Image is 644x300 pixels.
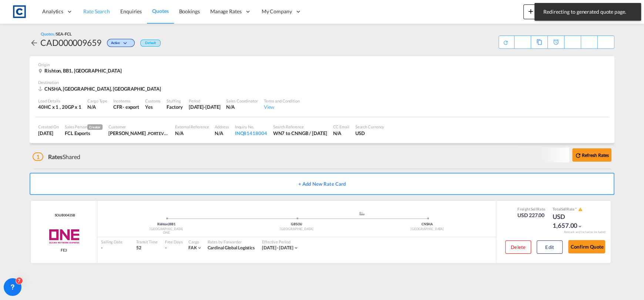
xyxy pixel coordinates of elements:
[262,245,294,250] span: [DATE] - [DATE]
[42,8,63,15] span: Analytics
[262,239,299,245] div: Effective Period
[38,62,606,67] div: Origin
[48,153,63,160] span: Rates
[145,104,161,110] div: Yes
[517,206,545,212] div: Freight Rate
[273,130,327,136] div: WN7 to CNNGB / 9 Sep 2025
[333,130,349,136] div: N/A
[197,245,202,250] md-icon: icon-chevron-down
[362,227,492,232] div: [GEOGRAPHIC_DATA]
[101,239,129,245] div: Sailing Date
[574,207,577,211] span: Subject to Remarks
[362,222,492,227] div: CNSHA
[169,222,175,226] span: BB1
[581,152,609,158] b: Refresh Rates
[207,239,255,245] div: Rates by Forwarder
[101,230,231,235] div: ONE
[61,247,67,253] span: FE3
[503,36,510,45] div: Quote PDF is not available at this time
[40,37,101,48] div: CAD000009659
[175,124,209,129] div: External Reference
[165,245,167,251] div: -
[53,213,75,218] div: Contract / Rate Agreement / Tariff / Spot Pricing Reference Number: SOUB00435B
[235,130,267,136] div: INQ81418004
[273,124,327,129] div: Search Reference
[148,130,220,136] span: PORTEVER SHIPPING (SHANGHAI) LTD.
[40,227,87,246] img: ONE
[33,152,43,161] span: 1
[56,31,71,36] span: SEA-FCL
[107,39,135,47] div: Change Status Here
[113,104,123,110] div: CFR
[83,8,110,14] span: Rate Search
[541,8,634,16] span: Redirecting to generated quote page.
[41,31,72,37] div: Quotes /SEA-FCL
[561,207,567,211] span: Sell
[101,245,129,251] div: -
[262,8,292,15] span: My Company
[167,104,182,110] div: Factory Stuffing
[136,245,158,251] div: 52
[226,104,258,110] div: N/A
[123,239,129,245] md-icon: Schedules Available
[572,148,611,162] button: icon-refreshRefresh Rates
[264,98,300,104] div: Terms and Condition
[123,104,139,110] div: - export
[207,245,255,250] span: Cardinal Global Logistics
[111,41,122,48] span: Active
[575,152,581,159] md-icon: icon-refresh
[165,239,183,245] div: Free Days
[226,98,258,104] div: Sales Coordinator
[168,222,169,226] span: |
[577,224,583,229] md-icon: icon-chevron-down
[503,40,509,45] md-icon: icon-refresh
[333,124,349,129] div: CC Email
[514,36,531,48] div: Save As Template
[38,98,81,104] div: Load Details
[358,212,366,215] md-icon: assets/icons/custom/ship-fill.svg
[87,98,107,104] div: Cargo Type
[30,37,40,48] div: icon-arrow-left
[505,240,531,254] button: Delete
[38,124,59,129] div: Created On
[188,239,202,245] div: Cargo
[175,130,209,136] div: N/A
[136,239,158,245] div: Transit Time
[44,68,122,74] span: Rishton, BB1, [GEOGRAPHIC_DATA]
[188,245,197,250] span: FAK
[207,245,255,251] div: Cardinal Global Logistics
[523,4,557,19] button: icon-plus 400-fgNewicon-chevron-down
[189,98,221,104] div: Period
[122,41,131,45] md-icon: icon-chevron-down
[120,8,142,14] span: Enquiries
[355,130,385,136] div: USD
[568,240,605,253] button: Confirm Quote
[578,207,583,212] md-icon: icon-alert
[189,104,221,110] div: 30 Sep 2025
[38,85,163,92] div: CNSHA, Shanghai, Asia Pacific
[11,3,28,20] img: 1fdb9190129311efbfaf67cbb4249bed.jpeg
[152,8,168,14] span: Quotes
[38,80,606,85] div: Destination
[235,124,267,129] div: Inquiry No.
[65,130,103,136] div: FCL Exports
[167,98,182,104] div: Stuffing
[526,8,554,14] span: New
[553,212,590,230] div: USD 1,657.00
[145,98,161,104] div: Customs
[577,207,583,212] button: icon-alert
[108,130,169,136] div: Julia .
[38,130,59,136] div: 9 Sep 2025
[179,8,200,14] span: Bookings
[53,213,75,218] span: SOUB00435B
[553,206,590,212] div: Total Rate
[215,130,229,136] div: N/A
[101,227,231,232] div: [GEOGRAPHIC_DATA]
[87,124,103,130] span: Creator
[140,40,161,47] div: Default
[38,104,81,110] div: 40HC x 1 , 20GP x 1
[157,222,169,226] span: Rishton
[262,245,294,251] div: 01 Sep 2025 - 30 Sep 2025
[65,124,103,130] div: Sales Person
[30,38,38,47] md-icon: icon-arrow-left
